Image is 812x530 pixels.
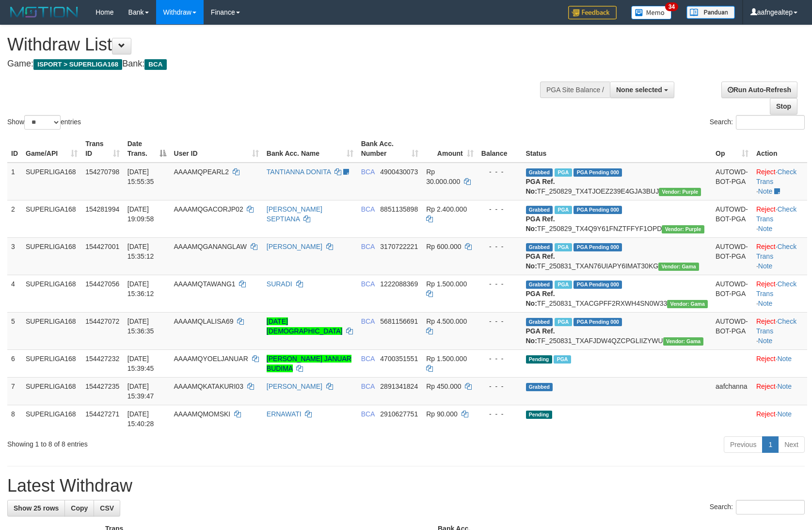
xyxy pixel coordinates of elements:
span: Copy 5681156691 to clipboard [380,317,418,325]
td: 1 [7,163,22,200]
span: [DATE] 15:36:12 [127,280,154,298]
span: PGA Pending [573,243,622,251]
td: · · [752,275,807,312]
th: Action [752,135,807,163]
td: TF_250831_TXAFJDW4QZCPGLIIZYWU [522,312,712,349]
th: ID [7,135,22,163]
span: Vendor URL: https://trx31.1velocity.biz [658,263,699,271]
a: Copy [64,500,94,516]
td: SUPERLIGA168 [22,275,81,312]
span: Copy 4900430073 to clipboard [380,168,418,176]
span: Copy 1222088369 to clipboard [380,280,418,288]
a: [PERSON_NAME] JANUAR BUDIMA [267,355,351,372]
a: [PERSON_NAME] [267,243,322,250]
span: Rp 1.500.000 [426,280,467,288]
span: 154281994 [85,205,119,213]
div: - - - [481,279,518,289]
span: BCA [361,317,375,325]
a: Reject [756,205,776,213]
span: BCA [144,59,166,70]
span: AAAAMQPEARL2 [174,168,229,176]
td: · [752,349,807,377]
td: SUPERLIGA168 [22,200,81,237]
td: AUTOWD-BOT-PGA [712,312,752,349]
span: 154427072 [85,317,119,325]
b: PGA Ref. No: [526,215,555,232]
a: Note [758,299,773,307]
td: 2 [7,200,22,237]
td: · · [752,312,807,349]
span: Rp 4.500.000 [426,317,467,325]
span: 154427001 [85,243,119,250]
th: Date Trans.: activate to sort column descending [124,135,170,163]
a: Reject [756,168,776,176]
th: Bank Acc. Name: activate to sort column ascending [263,135,357,163]
span: Grabbed [526,168,553,177]
a: Note [777,355,792,363]
span: Marked by aafnonsreyleab [555,206,572,214]
a: Note [777,410,792,418]
span: 154427056 [85,280,119,288]
span: Grabbed [526,383,553,391]
div: PGA Site Balance / [540,82,610,98]
th: Status [522,135,712,163]
a: Check Trans [756,317,796,335]
span: Copy 2910627751 to clipboard [380,410,418,418]
td: 3 [7,237,22,275]
a: Check Trans [756,205,796,223]
span: None selected [616,86,662,94]
td: AUTOWD-BOT-PGA [712,163,752,200]
a: Note [758,225,773,232]
span: Rp 600.000 [426,243,461,250]
span: [DATE] 15:40:28 [127,410,154,428]
th: Op: activate to sort column ascending [712,135,752,163]
span: 34 [665,2,678,11]
a: Stop [770,98,797,115]
td: SUPERLIGA168 [22,377,81,405]
td: · · [752,200,807,237]
b: PGA Ref. No: [526,252,555,270]
span: BCA [361,243,375,250]
span: BCA [361,280,375,288]
a: 1 [762,436,779,453]
a: Run Auto-Refresh [721,82,797,98]
img: Feedback.jpg [568,6,617,19]
label: Show entries [7,115,81,130]
th: Game/API: activate to sort column ascending [22,135,81,163]
input: Search: [736,115,805,130]
span: Grabbed [526,243,553,251]
span: [DATE] 15:36:35 [127,317,154,335]
span: Marked by aafsoycanthlai [554,355,571,364]
a: Check Trans [756,280,796,298]
span: Show 25 rows [14,504,59,512]
td: · [752,377,807,405]
span: [DATE] 15:39:47 [127,382,154,400]
span: Rp 1.500.000 [426,355,467,363]
td: 4 [7,275,22,312]
span: Copy 8851135898 to clipboard [380,205,418,213]
span: Grabbed [526,281,553,289]
td: AUTOWD-BOT-PGA [712,275,752,312]
b: PGA Ref. No: [526,178,555,195]
span: Vendor URL: https://trx4.1velocity.biz [662,225,704,233]
span: AAAAMQKATAKURI03 [174,382,243,390]
a: [PERSON_NAME] SEPTIANA [267,205,322,223]
select: Showentries [24,115,61,130]
a: CSV [94,500,120,516]
span: [DATE] 19:09:58 [127,205,154,223]
span: AAAAMQLALISA69 [174,317,234,325]
img: Button%20Memo.svg [631,6,672,19]
span: Vendor URL: https://trx4.1velocity.biz [659,188,701,196]
span: BCA [361,382,375,390]
a: Check Trans [756,168,796,185]
span: Marked by aafsoumeymey [555,243,572,251]
div: - - - [481,354,518,364]
a: SURADI [267,280,292,288]
div: Showing 1 to 8 of 8 entries [7,435,331,449]
span: BCA [361,355,375,363]
a: Check Trans [756,243,796,260]
span: AAAAMQYOELJANUAR [174,355,248,363]
div: - - - [481,381,518,391]
th: Trans ID: activate to sort column ascending [81,135,124,163]
a: Note [777,382,792,390]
